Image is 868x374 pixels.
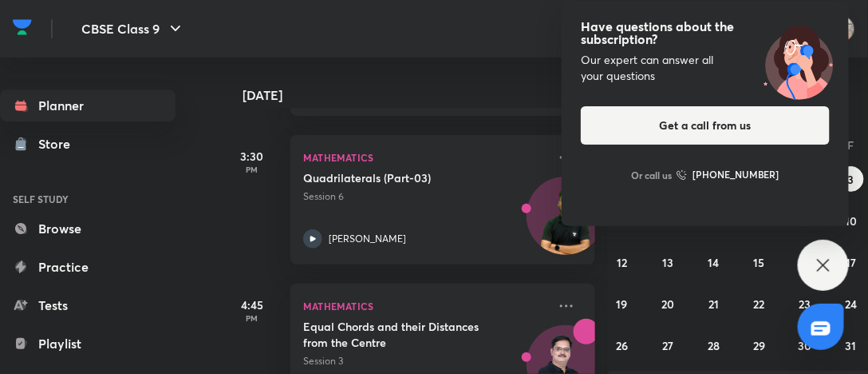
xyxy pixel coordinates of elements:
button: October 16, 2025 [792,249,818,275]
p: PM [220,313,284,323]
img: Avatar [527,185,604,262]
abbr: October 22, 2025 [754,296,765,312]
abbr: October 7, 2025 [711,213,716,229]
abbr: October 23, 2025 [799,296,811,312]
p: Mathematics [303,148,547,167]
abbr: October 17, 2025 [846,255,856,270]
p: Session 6 [303,189,547,204]
abbr: October 15, 2025 [754,255,765,270]
p: Or call us [631,168,672,182]
h6: [PHONE_NUMBER] [692,167,779,183]
button: October 28, 2025 [701,332,727,358]
button: October 26, 2025 [610,332,635,358]
abbr: October 9, 2025 [802,213,808,229]
abbr: October 8, 2025 [756,213,763,229]
abbr: October 10, 2025 [845,213,857,229]
button: October 17, 2025 [838,249,864,275]
img: Company Logo [13,15,32,39]
button: October 13, 2025 [655,249,681,275]
p: Session 3 [303,354,547,368]
button: October 14, 2025 [701,249,727,275]
button: October 23, 2025 [792,291,818,316]
button: October 22, 2025 [747,291,772,316]
h5: Equal Chords and their Distances from the Centre [303,319,502,351]
abbr: October 14, 2025 [708,255,720,270]
abbr: October 6, 2025 [665,213,671,229]
abbr: Friday [848,137,854,153]
div: Our expert can answer all your questions [581,52,830,84]
h4: Have questions about the subscription? [581,20,830,46]
p: Mathematics [303,296,547,316]
button: October 31, 2025 [838,332,864,358]
img: ttu_illustration_new.svg [748,20,849,100]
abbr: October 29, 2025 [753,338,765,353]
p: PM [220,165,284,174]
button: October 24, 2025 [838,291,864,316]
button: October 3, 2025 [838,166,864,192]
abbr: October 28, 2025 [708,338,720,353]
abbr: October 24, 2025 [845,296,857,312]
button: October 30, 2025 [792,332,818,358]
button: October 12, 2025 [610,249,635,275]
abbr: October 20, 2025 [661,296,674,312]
a: [PHONE_NUMBER] [677,167,779,183]
abbr: October 21, 2025 [708,296,719,312]
abbr: October 12, 2025 [617,255,627,270]
h5: Quadrilaterals (Part-03) [303,170,502,186]
button: October 20, 2025 [655,291,681,316]
abbr: October 26, 2025 [616,338,628,353]
abbr: October 30, 2025 [799,338,812,353]
button: October 29, 2025 [747,332,772,358]
h5: 4:45 [220,296,284,313]
h4: [DATE] [243,89,611,101]
h5: 3:30 [220,148,284,165]
abbr: October 5, 2025 [619,213,625,229]
abbr: October 31, 2025 [846,338,857,353]
a: Company Logo [13,15,32,43]
abbr: October 19, 2025 [617,296,628,312]
abbr: October 13, 2025 [662,255,673,270]
button: October 19, 2025 [610,291,635,316]
button: Get a call from us [581,106,830,145]
button: CBSE Class 9 [72,13,195,45]
div: Store [38,134,80,153]
button: October 27, 2025 [655,332,681,358]
abbr: October 3, 2025 [848,172,854,187]
button: October 21, 2025 [701,291,727,316]
p: [PERSON_NAME] [329,232,406,246]
abbr: October 27, 2025 [662,338,673,353]
button: October 10, 2025 [838,208,864,233]
button: October 15, 2025 [747,249,772,275]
